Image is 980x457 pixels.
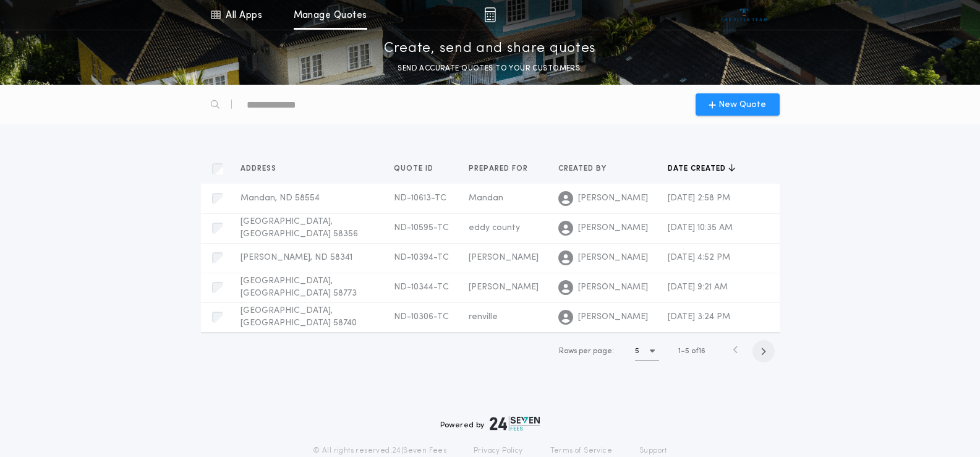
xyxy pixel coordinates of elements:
[578,222,648,234] span: [PERSON_NAME]
[685,348,689,355] span: 5
[635,341,659,361] button: 5
[394,164,436,174] span: Quote ID
[550,446,612,456] a: Terms of Service
[313,446,446,456] p: © All rights reserved. 24|Seven Fees
[241,253,352,262] span: [PERSON_NAME], ND 58341
[668,164,728,174] span: Date created
[241,217,358,239] span: [GEOGRAPHIC_DATA], [GEOGRAPHIC_DATA] 58356
[440,416,540,431] div: Powered by
[469,164,530,174] span: Prepared for
[241,194,320,203] span: Mandan, ND 58554
[469,283,539,292] span: [PERSON_NAME]
[490,416,540,431] img: logo
[635,345,639,357] h1: 5
[469,194,503,203] span: Mandan
[484,7,496,22] img: img
[558,164,609,174] span: Created by
[394,312,449,322] span: ND-10306-TC
[578,192,648,205] span: [PERSON_NAME]
[394,223,449,233] span: ND-10595-TC
[394,283,449,292] span: ND-10344-TC
[558,163,616,175] button: Created by
[394,253,449,262] span: ND-10394-TC
[668,253,730,262] span: [DATE] 4:52 PM
[241,276,357,298] span: [GEOGRAPHIC_DATA], [GEOGRAPHIC_DATA] 58773
[668,163,735,175] button: Date created
[241,306,357,328] span: [GEOGRAPHIC_DATA], [GEOGRAPHIC_DATA] 58740
[678,348,681,355] span: 1
[668,223,733,233] span: [DATE] 10:35 AM
[474,446,523,456] a: Privacy Policy
[384,39,596,59] p: Create, send and share quotes
[241,163,286,175] button: Address
[578,281,648,294] span: [PERSON_NAME]
[718,98,766,111] span: New Quote
[721,9,767,21] img: vs-icon
[394,194,446,203] span: ND-10613-TC
[696,93,780,116] button: New Quote
[559,348,614,355] span: Rows per page:
[469,223,520,233] span: eddy county
[241,164,279,174] span: Address
[469,253,539,262] span: [PERSON_NAME]
[668,312,730,322] span: [DATE] 3:24 PM
[398,62,582,75] p: SEND ACCURATE QUOTES TO YOUR CUSTOMERS.
[578,252,648,264] span: [PERSON_NAME]
[394,163,443,175] button: Quote ID
[639,446,667,456] a: Support
[578,311,648,323] span: [PERSON_NAME]
[469,312,498,322] span: renville
[668,283,728,292] span: [DATE] 9:21 AM
[668,194,730,203] span: [DATE] 2:58 PM
[691,346,705,357] span: of 16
